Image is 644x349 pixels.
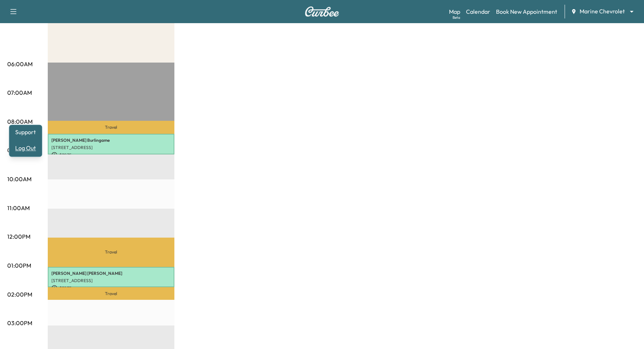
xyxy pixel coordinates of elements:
p: 06:00AM [7,60,33,68]
div: Beta [453,15,460,20]
span: Marine Chevrolet [580,7,625,16]
a: Book New Appointment [496,7,557,16]
p: 01:00PM [7,261,31,270]
p: 07:00AM [7,88,32,97]
p: $ 29.75 [51,152,171,158]
p: 12:00PM [7,232,30,241]
p: Travel [48,238,174,267]
p: [STREET_ADDRESS] [51,145,171,150]
p: $ 29.75 [51,285,171,291]
a: MapBeta [449,7,460,16]
p: Travel [48,287,174,300]
p: 02:00PM [7,290,32,299]
button: Log Out [12,142,39,154]
p: [PERSON_NAME] Burlingame [51,137,171,143]
p: 08:00AM [7,117,33,126]
a: Support [12,128,39,136]
a: Calendar [466,7,490,16]
p: 03:00PM [7,319,32,327]
p: 10:00AM [7,175,31,183]
p: Travel [48,121,174,134]
p: [PERSON_NAME] [PERSON_NAME] [51,271,171,276]
p: 11:00AM [7,204,30,212]
p: [STREET_ADDRESS] [51,278,171,284]
img: Curbee Logo [305,7,339,17]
